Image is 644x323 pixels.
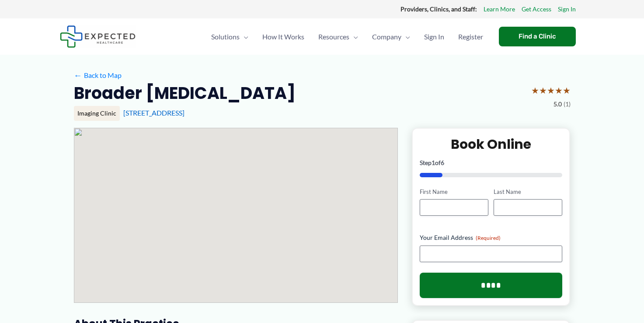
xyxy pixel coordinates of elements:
span: ★ [555,82,563,98]
a: CompanyMenu Toggle [365,21,417,52]
span: Menu Toggle [240,21,248,52]
span: Resources [318,21,349,52]
a: [STREET_ADDRESS] [123,109,184,117]
a: Sign In [558,4,576,15]
span: ★ [539,82,547,98]
h2: Broader [MEDICAL_DATA] [74,82,296,104]
div: Imaging Clinic [74,106,120,121]
span: 5.0 [553,98,562,110]
label: Last Name [494,188,562,196]
span: 6 [441,159,444,166]
a: ResourcesMenu Toggle [311,21,365,52]
span: Register [458,21,483,52]
span: ★ [563,82,571,98]
span: ← [74,71,82,79]
a: ←Back to Map [74,69,122,82]
strong: Providers, Clinics, and Staff: [400,5,477,13]
a: How It Works [255,21,311,52]
a: Sign In [417,21,451,52]
span: Sign In [424,21,444,52]
a: Learn More [484,4,515,15]
span: (Required) [476,235,501,241]
span: ★ [531,82,539,98]
span: Menu Toggle [349,21,358,52]
a: Register [451,21,490,52]
h2: Book Online [420,136,563,153]
span: How It Works [262,21,304,52]
span: Solutions [211,21,240,52]
label: Your Email Address [420,233,563,242]
span: ★ [547,82,555,98]
span: (1) [564,98,571,110]
label: First Name [420,188,488,196]
img: Expected Healthcare Logo - side, dark font, small [60,25,136,48]
a: SolutionsMenu Toggle [204,21,255,52]
span: Company [372,21,401,52]
p: Step of [420,160,563,166]
span: 1 [432,159,435,166]
a: Find a Clinic [499,27,576,46]
a: Get Access [522,4,551,15]
span: Menu Toggle [401,21,410,52]
nav: Primary Site Navigation [204,21,490,52]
